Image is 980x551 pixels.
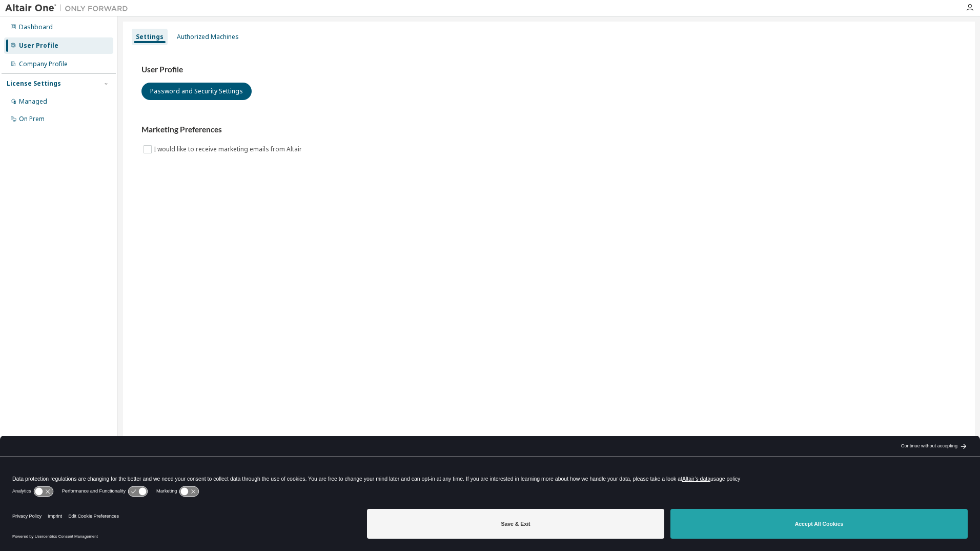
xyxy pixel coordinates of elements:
div: User Profile [19,42,58,50]
h3: Marketing Preferences [141,125,956,135]
img: Altair One [5,3,133,13]
div: Managed [19,97,47,106]
div: License Settings [7,80,61,88]
div: On Prem [19,115,45,123]
div: Dashboard [19,23,53,31]
h3: User Profile [141,65,956,75]
label: I would like to receive marketing emails from Altair [154,143,304,155]
button: Password and Security Settings [141,83,252,100]
div: Authorized Machines [177,33,239,41]
div: Settings [136,33,164,41]
div: Company Profile [19,60,68,68]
